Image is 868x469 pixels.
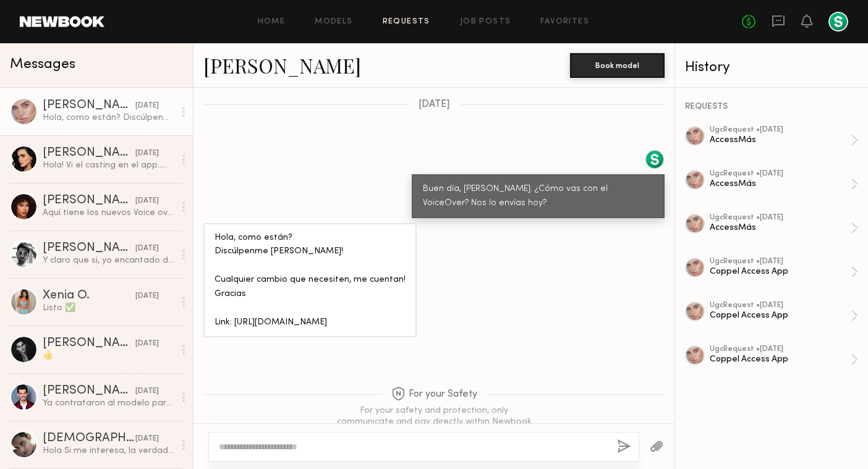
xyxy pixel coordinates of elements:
[135,290,159,302] div: [DATE]
[43,433,135,445] div: [DEMOGRAPHIC_DATA][PERSON_NAME]
[710,258,851,266] div: ugc Request • [DATE]
[710,134,851,146] div: AccessMás
[258,18,286,26] a: Home
[423,182,653,211] div: Buen día, [PERSON_NAME]. ¿Cómo vas con el VoiceOver? Nos lo envías hoy?
[540,18,589,26] a: Favorites
[710,126,858,154] a: ugcRequest •[DATE]AccessMás
[710,222,851,234] div: AccessMás
[43,207,174,219] div: Aquí tiene los nuevos Voice overs :) también enviaré el vínculo al correo electrónico de antes
[570,59,665,70] a: Book model
[710,178,851,190] div: AccessMás
[215,231,406,331] div: Hola, como están? Discúlpenme [PERSON_NAME]! Cualquier cambio que necesiten, me cuentan! Gracias ...
[710,353,851,365] div: Coppel Access App
[43,255,174,266] div: Y claro que si, yo encantado de seguir colaborando
[43,147,135,159] div: [PERSON_NAME]
[710,258,858,286] a: ugcRequest •[DATE]Coppel Access App
[135,243,159,255] div: [DATE]
[135,195,159,207] div: [DATE]
[710,310,851,321] div: Coppel Access App
[43,397,174,409] div: Ya contrataron al modelo para hacer el UGC?
[460,18,511,26] a: Job Posts
[710,170,858,198] a: ugcRequest •[DATE]AccessMás
[43,350,174,361] div: 👍
[135,338,159,350] div: [DATE]
[710,126,851,134] div: ugc Request • [DATE]
[43,445,174,457] div: Hola Si me interesa, la verdad [PERSON_NAME] uno hace años pero si sé de qué buscas. Dime q requi...
[43,195,135,207] div: [PERSON_NAME]
[419,99,450,110] span: [DATE]
[135,386,159,397] div: [DATE]
[43,290,135,302] div: Xenia O.
[710,302,851,310] div: ugc Request • [DATE]
[43,159,174,171] div: Hola! Vi el casting en el app..me encantaría ser otro video para ustedes si necesitan un modelo ❤️
[710,266,851,277] div: Coppel Access App
[135,100,159,112] div: [DATE]
[203,52,361,78] a: [PERSON_NAME]
[710,170,851,178] div: ugc Request • [DATE]
[43,385,135,397] div: [PERSON_NAME]
[43,337,135,350] div: [PERSON_NAME]
[43,242,135,255] div: [PERSON_NAME]
[710,345,851,353] div: ugc Request • [DATE]
[710,214,858,242] a: ugcRequest •[DATE]AccessMás
[135,148,159,159] div: [DATE]
[685,103,858,111] div: REQUESTS
[315,18,352,26] a: Models
[391,387,477,402] span: For your Safety
[383,18,430,26] a: Requests
[570,53,665,78] button: Book model
[685,61,858,75] div: History
[10,57,75,72] span: Messages
[135,433,159,445] div: [DATE]
[710,345,858,374] a: ugcRequest •[DATE]Coppel Access App
[710,214,851,222] div: ugc Request • [DATE]
[43,302,174,314] div: Listo ✅
[43,99,135,112] div: [PERSON_NAME]
[43,112,174,124] div: Hola, como están? Discúlpenme [PERSON_NAME]! Cualquier cambio que necesiten, me cuentan! Gracias ...
[710,302,858,330] a: ugcRequest •[DATE]Coppel Access App
[335,405,533,428] div: For your safety and protection, only communicate and pay directly within Newbook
